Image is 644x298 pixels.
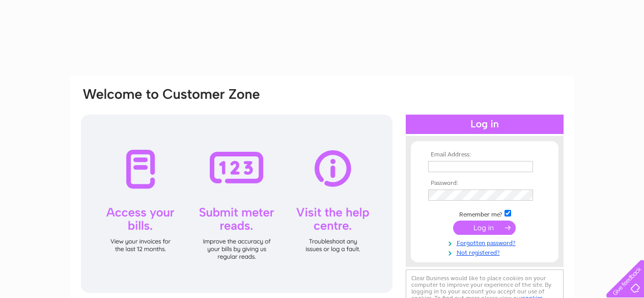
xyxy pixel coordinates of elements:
a: Not registered? [428,247,544,257]
input: Submit [453,221,516,235]
td: Remember me? [426,208,544,219]
th: Password: [426,180,544,187]
a: Forgotten password? [428,237,544,247]
th: Email Address: [426,151,544,158]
